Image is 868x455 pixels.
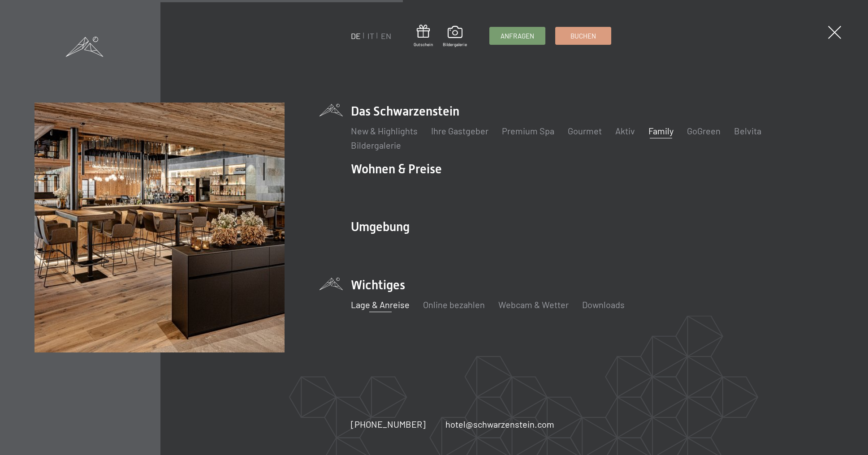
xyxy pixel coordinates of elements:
a: Lage & Anreise [351,299,410,310]
a: Premium Spa [502,125,554,136]
a: [PHONE_NUMBER] [351,418,426,430]
a: Bildergalerie [351,140,401,150]
span: Buchen [570,31,596,41]
a: EN [381,31,391,41]
span: Anfragen [501,31,534,41]
a: Gourmet [568,125,602,136]
a: GoGreen [687,125,721,136]
a: Anfragen [490,27,545,44]
span: [PHONE_NUMBER] [351,419,426,429]
a: Buchen [556,27,611,44]
img: Anreise: Hotel Schwarzenstein in Luttach, Ahrntal, Südtirol, Italien [35,103,285,352]
a: Webcam & Wetter [498,299,569,310]
span: Gutschein [414,41,433,47]
a: hotel@schwarzenstein.com [445,418,554,430]
a: Family [648,125,674,136]
a: Gutschein [414,25,433,47]
a: Downloads [582,299,625,310]
a: Aktiv [615,125,635,136]
a: Belvita [734,125,761,136]
a: Online bezahlen [423,299,485,310]
span: Bildergalerie [443,41,467,47]
a: IT [367,31,374,41]
a: DE [351,31,361,41]
a: New & Highlights [351,125,418,136]
a: Bildergalerie [443,26,467,47]
a: Ihre Gastgeber [431,125,488,136]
